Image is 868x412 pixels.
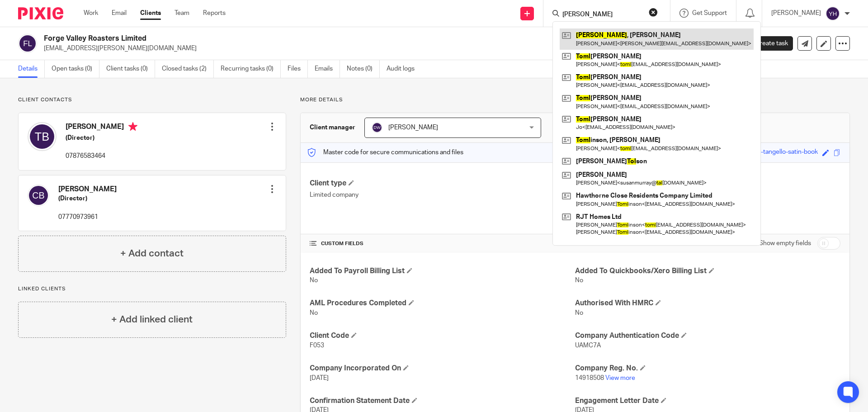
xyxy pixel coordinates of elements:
img: svg%3E [28,185,49,206]
h4: AML Procedures Completed [310,298,575,308]
span: F053 [310,342,324,349]
h4: Added To Quickbooks/Xero Billing List [575,266,840,276]
h4: Authorised With HMRC [575,298,840,308]
div: grandmas-tangello-satin-book [733,147,818,158]
h5: (Director) [66,133,137,142]
h5: (Director) [58,194,117,203]
span: UAMC7A [575,342,601,349]
img: svg%3E [826,6,840,21]
img: svg%3E [18,34,37,53]
h4: CUSTOM FIELDS [310,240,575,247]
a: View more [605,375,635,381]
span: No [310,310,318,316]
p: Master code for secure communications and files [307,148,463,157]
a: Team [175,9,189,18]
a: Create task [741,36,793,51]
h4: [PERSON_NAME] [66,122,137,133]
span: No [575,277,583,284]
span: Get Support [692,10,727,16]
img: svg%3E [28,122,57,151]
h4: + Add contact [120,246,184,260]
h4: Company Incorporated On [310,364,575,373]
a: Files [288,60,308,78]
span: 14918508 [575,375,604,381]
p: [PERSON_NAME] [771,9,821,18]
h3: Client manager [310,123,355,132]
label: Show empty fields [759,239,811,248]
a: Closed tasks (2) [162,60,214,78]
h4: Confirmation Statement Date [310,396,575,406]
span: No [310,277,318,284]
img: svg%3E [372,122,382,133]
p: 07876583464 [66,152,137,161]
p: More details [300,96,850,104]
h4: Client type [310,179,575,188]
a: Details [18,60,45,78]
p: Limited company [310,190,575,199]
h4: Engagement Letter Date [575,396,840,406]
h4: Company Reg. No. [575,364,840,373]
a: Notes (0) [347,60,380,78]
span: [PERSON_NAME] [388,124,438,131]
a: Email [112,9,127,18]
a: Clients [140,9,161,18]
p: Client contacts [18,96,286,104]
a: Reports [203,9,226,18]
a: Recurring tasks (0) [221,60,281,78]
h4: [PERSON_NAME] [58,185,117,194]
a: Audit logs [387,60,421,78]
input: Search [561,11,643,19]
p: 07770973961 [58,213,117,222]
button: Clear [649,8,658,17]
img: Pixie [18,7,63,19]
span: [DATE] [310,375,329,381]
a: Client tasks (0) [106,60,155,78]
p: [EMAIL_ADDRESS][PERSON_NAME][DOMAIN_NAME] [44,44,727,53]
i: Primary [128,122,137,131]
a: Emails [315,60,340,78]
p: Linked clients [18,285,286,293]
a: Open tasks (0) [52,60,99,78]
span: No [575,310,583,316]
h4: Client Code [310,331,575,341]
a: Work [84,9,98,18]
h4: Added To Payroll Billing List [310,266,575,276]
h4: Company Authentication Code [575,331,840,341]
h2: Forge Valley Roasters Limited [44,34,590,43]
h4: + Add linked client [111,313,193,327]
